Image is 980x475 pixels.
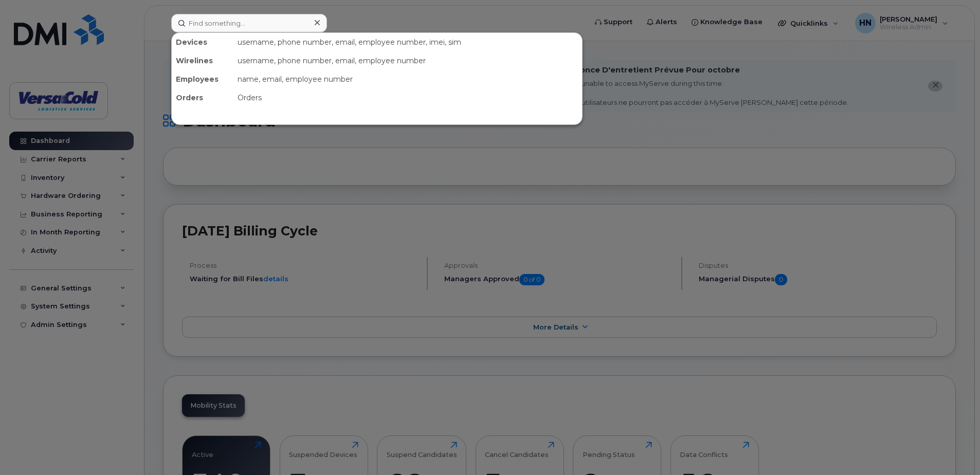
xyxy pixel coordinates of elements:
div: Devices [172,33,233,51]
div: Orders [172,88,233,107]
div: username, phone number, email, employee number [233,51,582,70]
div: Employees [172,70,233,88]
div: Orders [233,88,582,107]
div: username, phone number, email, employee number, imei, sim [233,33,582,51]
div: name, email, employee number [233,70,582,88]
div: Wirelines [172,51,233,70]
